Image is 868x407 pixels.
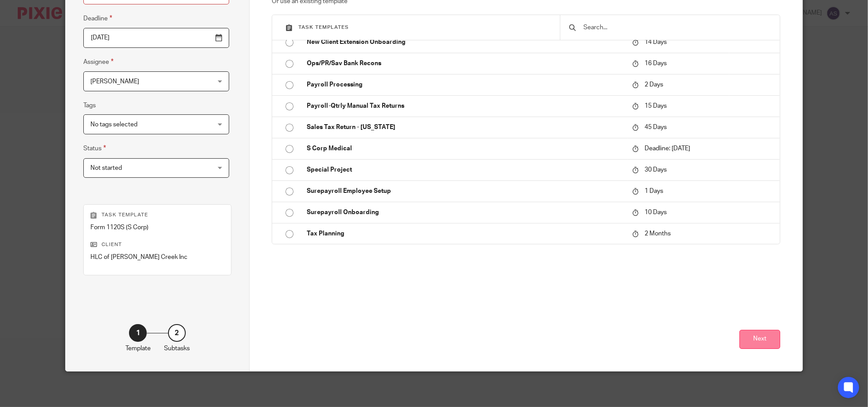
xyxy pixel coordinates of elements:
[90,241,225,248] p: Client
[645,167,667,173] span: 30 Days
[83,28,229,48] input: Pick a date
[307,102,623,110] p: Payroll-Qtrly Manual Tax Returns
[83,143,106,153] label: Status
[645,39,667,45] span: 14 Days
[645,82,663,88] span: 2 Days
[90,211,225,219] p: Task template
[307,123,623,132] p: Sales Tax Return - [US_STATE]
[125,344,151,353] p: Template
[307,59,623,68] p: Ops/PR/Sav Bank Recons
[307,80,623,89] p: Payroll Processing
[129,324,147,342] div: 1
[90,78,139,85] span: [PERSON_NAME]
[307,144,623,153] p: S Corp Medical
[645,209,667,215] span: 10 Days
[90,121,137,128] span: No tags selected
[90,165,122,171] span: Not started
[307,165,623,174] p: Special Project
[164,344,190,353] p: Subtasks
[90,223,225,232] p: Form 1120S (S Corp)
[307,38,623,47] p: New Client Extension Onboarding
[307,187,623,196] p: Surepayroll Employee Setup
[583,23,771,32] input: Search...
[645,60,667,67] span: 16 Days
[90,253,225,262] p: HLC of [PERSON_NAME] Creek Inc
[168,324,186,342] div: 2
[645,145,690,152] span: Deadline: [DATE]
[307,229,623,238] p: Tax Planning
[83,101,96,110] label: Tags
[83,57,113,67] label: Assignee
[298,25,349,30] span: Task templates
[83,13,112,23] label: Deadline
[739,330,780,349] button: Next
[645,188,663,194] span: 1 Days
[645,231,671,237] span: 2 Months
[645,124,667,130] span: 45 Days
[645,103,667,109] span: 15 Days
[307,208,623,217] p: Surepayroll Onboarding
